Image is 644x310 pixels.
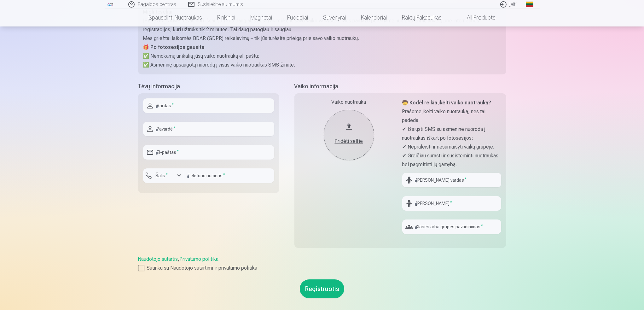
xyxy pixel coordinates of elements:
img: /fa2 [107,3,114,6]
button: Pridėti selfie [324,110,374,160]
strong: 🧒 Kodėl reikia įkelti vaiko nuotrauką? [402,100,491,106]
p: ✅ Nemokamą unikalią jūsų vaiko nuotrauką el. paštu; [143,52,501,61]
p: ✔ Išsiųsti SMS su asmenine nuoroda į nuotraukas iškart po fotosesijos; [402,125,501,143]
a: Kalendoriai [353,9,394,26]
h5: Tėvų informacija [138,82,279,91]
p: ✔ Greičiau surasti ir susisteminti nuotraukas bei pagreitinti jų gamybą. [402,151,501,169]
div: , [138,255,506,272]
div: Vaiko nuotrauka [299,98,398,106]
a: All products [449,9,503,26]
button: Registruotis [300,279,344,298]
a: Magnetai [243,9,280,26]
p: Prašome įkelti vaiko nuotrauką, nes tai padeda: [402,107,501,125]
a: Puodeliai [280,9,316,26]
div: Pridėti selfie [330,137,368,145]
label: Šalis [153,173,171,179]
label: Sutinku su Naudotojo sutartimi ir privatumo politika [138,264,506,272]
a: Naudotojo sutartis [138,256,178,262]
p: ✔ Nepraleisti ir nesumaišyti vaikų grupėje; [402,143,501,151]
a: Raktų pakabukas [394,9,449,26]
p: Mes griežtai laikomės BDAR (GDPR) reikalavimų – tik jūs turėsite prieigą prie savo vaiko nuotraukų. [143,34,501,43]
a: Suvenyrai [316,9,353,26]
a: Spausdinti nuotraukas [141,9,210,26]
button: Šalis* [143,168,184,183]
a: Privatumo politika [180,256,219,262]
h5: Vaiko informacija [294,82,506,91]
a: Rinkiniai [210,9,243,26]
p: ✅ Asmeninę apsaugotą nuorodą į visas vaiko nuotraukas SMS žinute. [143,61,501,69]
strong: 🎁 Po fotosesijos gausite [143,44,205,50]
